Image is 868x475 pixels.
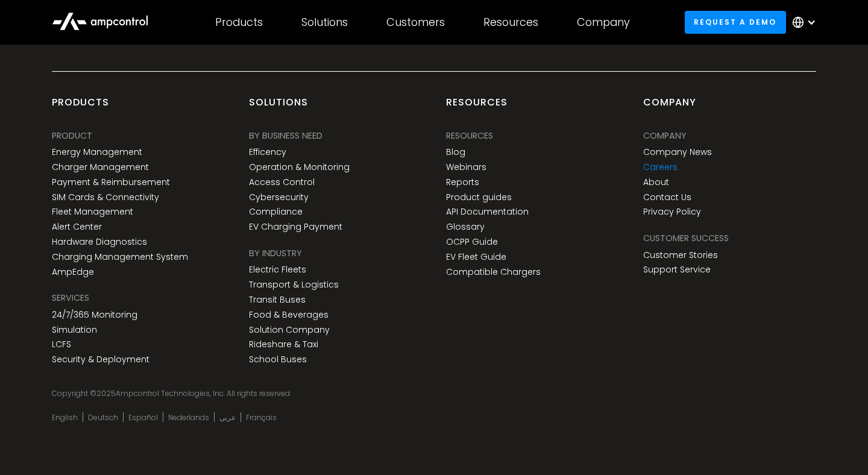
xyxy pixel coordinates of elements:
[52,291,89,304] div: SERVICES
[52,96,109,119] div: products
[249,265,306,275] a: Electric Fleets
[52,354,149,365] a: Security & Deployment
[446,96,508,119] div: Resources
[446,252,506,262] a: EV Fleet Guide
[446,129,493,142] div: Resources
[643,231,729,245] div: Customer success
[446,237,498,247] a: OCPP Guide
[249,310,329,320] a: Food & Beverages
[643,207,701,217] a: Privacy Policy
[249,192,309,203] a: Cybersecurity
[446,207,529,217] a: API Documentation
[386,16,445,29] div: Customers
[52,222,102,232] a: Alert Center
[52,162,149,172] a: Charger Management
[577,16,630,29] div: Company
[621,17,737,45] div: [STREET_ADDRESS] [US_STATE][GEOGRAPHIC_DATA] [GEOGRAPHIC_DATA]
[52,129,92,142] div: PRODUCT
[52,252,188,262] a: Charging Management System
[249,295,306,305] a: Transit Buses
[643,129,687,142] div: Company
[96,388,116,398] span: 2025
[88,413,118,423] a: Deutsch
[483,16,538,29] div: Resources
[52,325,97,335] a: Simulation
[446,147,465,157] a: Blog
[52,207,133,217] a: Fleet Management
[215,16,263,29] div: Products
[643,147,712,157] a: Company News
[446,222,485,232] a: Glossary
[643,265,711,275] a: Support Service
[446,192,512,203] a: Product guides
[52,237,147,247] a: Hardware Diagnostics
[685,11,786,33] a: Request a demo
[249,247,302,260] div: BY INDUSTRY
[249,325,330,335] a: Solution Company
[301,16,348,29] div: Solutions
[471,17,597,45] div: [STREET_ADDRESS][PERSON_NAME] [GEOGRAPHIC_DATA] [GEOGRAPHIC_DATA]
[249,207,303,217] a: Compliance
[249,147,286,157] a: Efficency
[643,177,669,187] a: About
[52,267,94,277] a: AmpEdge
[52,147,142,157] a: Energy Management
[643,192,691,203] a: Contact Us
[168,413,209,423] a: Nederlands
[128,413,158,423] a: Español
[246,413,277,423] a: Français
[643,96,696,119] div: Company
[52,310,137,320] a: 24/7/365 Monitoring
[249,354,307,365] a: School Buses
[249,339,318,350] a: Rideshare & Taxi
[446,177,479,187] a: Reports
[350,17,447,45] div: Wöhrmühle 2 91056 [GEOGRAPHIC_DATA] [GEOGRAPHIC_DATA]
[446,267,541,277] a: Compatible Chargers
[249,222,342,232] a: EV Charging Payment
[249,129,322,142] div: BY BUSINESS NEED
[52,177,170,187] a: Payment & Reimbursement
[249,96,308,119] div: Solutions
[219,413,236,423] a: عربي
[249,162,350,172] a: Operation & Monitoring
[249,177,315,187] a: Access Control
[52,389,816,398] div: Copyright © Ampcontrol Technologies, Inc. All rights reserved
[249,280,339,290] a: Transport & Logistics
[446,162,486,172] a: Webinars
[643,250,718,260] a: Customer Stories
[52,413,78,423] a: English
[643,162,678,172] a: Careers
[52,339,71,350] a: LCFS
[52,192,159,203] a: SIM Cards & Connectivity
